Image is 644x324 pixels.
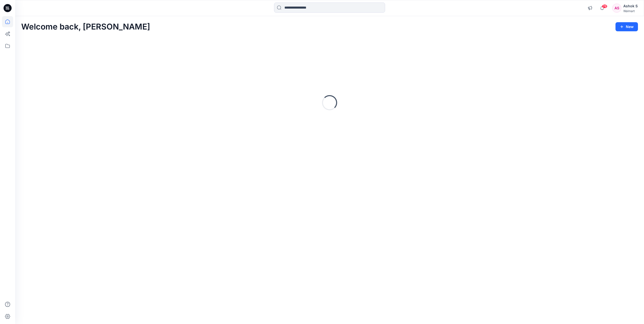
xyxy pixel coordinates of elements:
span: 76 [602,4,607,8]
div: AS [612,4,621,13]
div: Walmart [623,9,638,13]
div: Ashok S [623,3,638,9]
h2: Welcome back, [PERSON_NAME] [21,22,150,32]
button: New [615,22,638,31]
